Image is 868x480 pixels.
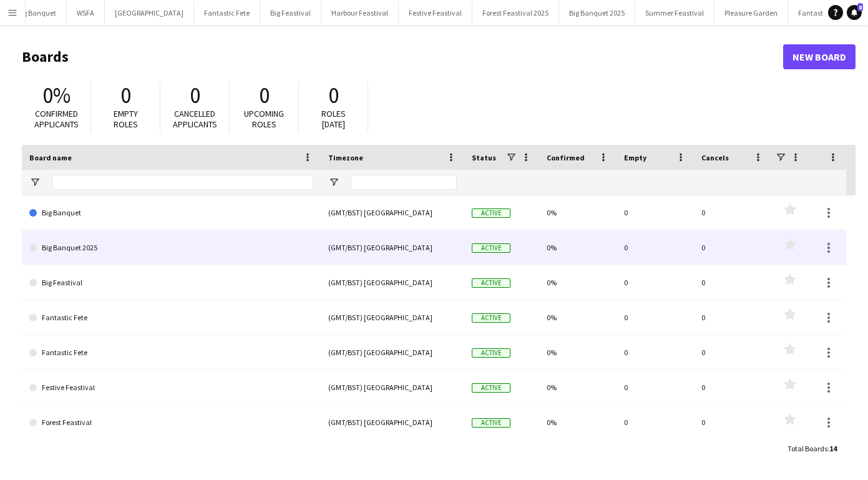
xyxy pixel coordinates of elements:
[328,82,339,109] span: 0
[539,370,617,404] div: 0%
[67,1,105,25] button: WSFA
[624,153,646,162] span: Empty
[547,153,585,162] span: Confirmed
[29,370,313,405] a: Festive Feastival
[617,405,694,439] div: 0
[472,243,510,253] span: Active
[783,44,856,69] a: New Board
[694,300,771,335] div: 0
[617,300,694,335] div: 0
[635,1,714,25] button: Summer Feastival
[321,370,464,404] div: (GMT/BST) [GEOGRAPHIC_DATA]
[857,3,863,11] span: 8
[29,300,313,335] a: Fantastic Fete
[259,82,270,109] span: 0
[617,230,694,265] div: 0
[694,405,771,439] div: 0
[694,335,771,370] div: 0
[194,1,260,25] button: Fantastic Fete
[617,195,694,230] div: 0
[244,108,284,130] span: Upcoming roles
[29,265,313,300] a: Big Feastival
[173,108,217,130] span: Cancelled applicants
[34,108,79,130] span: Confirmed applicants
[399,1,472,25] button: Festive Feastival
[22,47,783,66] h1: Boards
[120,82,131,109] span: 0
[114,108,138,130] span: Empty roles
[321,405,464,439] div: (GMT/BST) [GEOGRAPHIC_DATA]
[472,383,510,393] span: Active
[321,195,464,230] div: (GMT/BST) [GEOGRAPHIC_DATA]
[29,335,313,370] a: Fantastic Fete
[472,348,510,358] span: Active
[847,5,862,20] a: 8
[617,265,694,300] div: 0
[472,418,510,428] span: Active
[701,153,729,162] span: Cancels
[694,195,771,230] div: 0
[788,444,827,453] span: Total Boards
[788,1,854,25] button: Fantastic Fete
[617,335,694,370] div: 0
[190,82,200,109] span: 0
[321,230,464,265] div: (GMT/BST) [GEOGRAPHIC_DATA]
[29,153,72,162] span: Board name
[539,405,617,439] div: 0%
[694,265,771,300] div: 0
[321,1,399,25] button: Harbour Feastival
[29,195,313,230] a: Big Banquet
[321,265,464,300] div: (GMT/BST) [GEOGRAPHIC_DATA]
[559,1,635,25] button: Big Banquet 2025
[472,208,510,218] span: Active
[105,1,194,25] button: [GEOGRAPHIC_DATA]
[321,335,464,370] div: (GMT/BST) [GEOGRAPHIC_DATA]
[617,370,694,404] div: 0
[472,153,496,162] span: Status
[328,177,339,188] button: Open Filter Menu
[29,405,313,440] a: Forest Feastival
[42,82,71,109] span: 0%
[321,300,464,335] div: (GMT/BST) [GEOGRAPHIC_DATA]
[539,335,617,370] div: 0%
[472,313,510,323] span: Active
[694,370,771,404] div: 0
[328,153,363,162] span: Timezone
[321,108,346,130] span: Roles [DATE]
[539,265,617,300] div: 0%
[714,1,788,25] button: Pleasure Garden
[829,444,837,453] span: 14
[260,1,321,25] button: Big Feastival
[539,230,617,265] div: 0%
[29,230,313,265] a: Big Banquet 2025
[788,436,837,461] div: :
[539,300,617,335] div: 0%
[29,177,41,188] button: Open Filter Menu
[694,230,771,265] div: 0
[539,195,617,230] div: 0%
[351,175,457,190] input: Timezone Filter Input
[52,175,313,190] input: Board name Filter Input
[7,1,67,25] button: Big Banquet
[472,1,559,25] button: Forest Feastival 2025
[472,278,510,288] span: Active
